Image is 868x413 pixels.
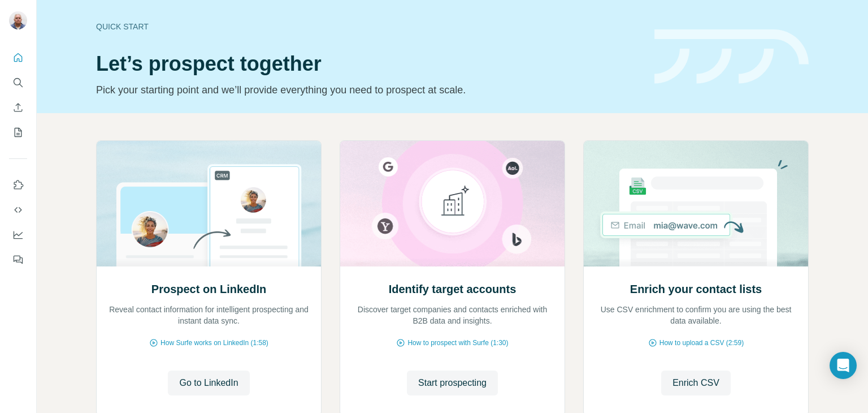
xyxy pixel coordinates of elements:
span: How to prospect with Surfe (1:30) [407,338,508,348]
h1: Let’s prospect together [96,53,641,75]
button: Enrich CSV [661,371,731,395]
button: Start prospecting [407,371,498,395]
p: Reveal contact information for intelligent prospecting and instant data sync. [108,304,310,326]
button: Go to LinkedIn [168,371,249,395]
span: How to upload a CSV (2:59) [659,338,744,348]
span: Enrich CSV [672,376,719,390]
img: Enrich your contact lists [583,141,809,266]
span: How Surfe works on LinkedIn (1:58) [160,338,268,348]
h2: Enrich your contact lists [630,281,762,297]
button: Quick start [9,48,27,68]
p: Pick your starting point and we’ll provide everything you need to prospect at scale. [96,82,641,98]
button: Enrich CSV [9,97,27,118]
div: Open Intercom Messenger [830,352,857,379]
p: Use CSV enrichment to confirm you are using the best data available. [595,304,797,326]
img: Identify target accounts [340,141,565,266]
button: Dashboard [9,225,27,245]
button: Use Surfe API [9,200,27,220]
h2: Prospect on LinkedIn [151,281,266,297]
span: Go to LinkedIn [179,376,238,390]
span: Start prospecting [418,376,487,390]
div: Quick start [96,21,641,32]
button: My lists [9,122,27,143]
p: Discover target companies and contacts enriched with B2B data and insights. [351,304,553,326]
button: Feedback [9,249,27,270]
button: Search [9,72,27,93]
img: Prospect on LinkedIn [96,141,322,266]
h2: Identify target accounts [389,281,517,297]
img: Avatar [9,11,27,29]
button: Use Surfe on LinkedIn [9,175,27,195]
img: banner [654,29,809,84]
